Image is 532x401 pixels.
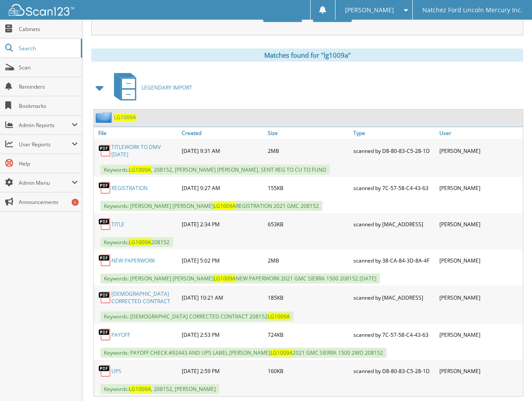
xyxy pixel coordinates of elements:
img: PDF.png [98,291,111,304]
a: LEGENDARY IMPORT [109,70,192,105]
div: [DATE] 9:31 AM [180,141,265,160]
span: Keywords: , 208152, [PERSON_NAME] [PERSON_NAME], SENT REG TO CU TO FUND [100,165,330,175]
a: [DEMOGRAPHIC_DATA] CORRECTED CONTRACT [111,290,177,305]
div: [PERSON_NAME] [437,326,523,343]
a: User [437,127,523,139]
div: scanned by D8-80-83-C5-28-1D [351,141,437,160]
span: LG1009A [270,349,293,356]
span: Admin Reports [19,121,72,129]
div: [PERSON_NAME] [437,179,523,197]
span: Keywords: [PERSON_NAME] [PERSON_NAME] REGISTRATION 2021 GMC 208152 [100,201,322,211]
span: LG1009A [129,239,151,246]
div: scanned by [MAC_ADDRESS] [351,215,437,233]
span: Keywords: 208152 [100,237,173,247]
img: PDF.png [98,254,111,267]
span: Keywords: , 208152, [PERSON_NAME] [100,384,219,394]
span: LG1009A [129,385,151,393]
span: LG1009A [214,202,236,210]
a: PAYOFF [111,331,130,339]
div: [DATE] 5:02 PM [180,252,265,269]
a: TITLEWORK TO DMV [DATE] [111,143,177,158]
span: Bookmarks [19,102,78,110]
span: Reminders [19,83,78,90]
span: Cabinets [19,25,78,33]
div: [PERSON_NAME] [437,215,523,233]
span: Admin Menu [19,179,72,187]
span: Keywords: [DEMOGRAPHIC_DATA] CORRECTED CONTRACT 208152 [100,311,294,321]
a: UPS [111,367,121,375]
span: Scan [19,64,78,71]
span: LEGENDARY IMPORT [142,84,192,91]
div: [PERSON_NAME] [437,362,523,380]
div: [PERSON_NAME] [437,288,523,307]
div: scanned by 7C-57-58-C4-43-63 [351,326,437,343]
div: [DATE] 10:21 AM [180,288,265,307]
span: Help [19,160,78,167]
span: User Reports [19,141,72,148]
div: 5 [72,199,79,206]
span: Announcements [19,198,78,206]
img: PDF.png [98,181,111,194]
iframe: Chat Widget [488,359,532,401]
div: [DATE] 2:59 PM [180,362,265,380]
div: scanned by 7C-57-58-C4-43-63 [351,179,437,197]
span: Keywords: [PERSON_NAME] [PERSON_NAME] NEW PAPERWORK 2021 GMC SIERRA 1500 208152 [DATE] [100,273,380,283]
span: LG1009A [268,313,290,320]
a: Type [351,127,437,139]
div: 155KB [266,179,351,197]
img: scan123-logo-white.svg [9,4,74,16]
a: LG1009A [114,114,136,121]
a: Created [180,127,265,139]
div: [PERSON_NAME] [437,141,523,160]
a: TITLE [111,221,124,228]
a: REGISTRATION [111,184,148,192]
div: 185KB [266,288,351,307]
span: [PERSON_NAME] [345,7,394,13]
div: 2MB [266,141,351,160]
span: LG1009A [129,166,151,173]
div: 724KB [266,326,351,343]
div: [PERSON_NAME] [437,252,523,269]
div: [DATE] 2:53 PM [180,326,265,343]
span: Search [19,45,76,52]
div: scanned by [MAC_ADDRESS] [351,288,437,307]
a: NEW PAPERWORK [111,257,155,264]
img: PDF.png [98,364,111,377]
span: LG1009A [214,275,236,282]
div: 653KB [266,215,351,233]
img: folder2.png [96,112,114,123]
div: [DATE] 2:34 PM [180,215,265,233]
div: Matches found for "lg1009a" [91,48,523,62]
div: scanned by 38-CA-84-3D-8A-4F [351,252,437,269]
div: 160KB [266,362,351,380]
span: Keywords: PAYOFF CHECK #92443 AND UPS LABEL [PERSON_NAME] 2021 GMC SIERRA 1500 2WD 208152 [100,348,387,358]
div: 2MB [266,252,351,269]
a: File [94,127,180,139]
img: PDF.png [98,328,111,341]
a: Size [266,127,351,139]
div: [DATE] 9:27 AM [180,179,265,197]
div: scanned by D8-80-83-C5-28-1D [351,362,437,380]
img: PDF.png [98,218,111,231]
span: Natchez Ford Lincoln Mercury Inc. [422,7,522,13]
img: PDF.png [98,144,111,157]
